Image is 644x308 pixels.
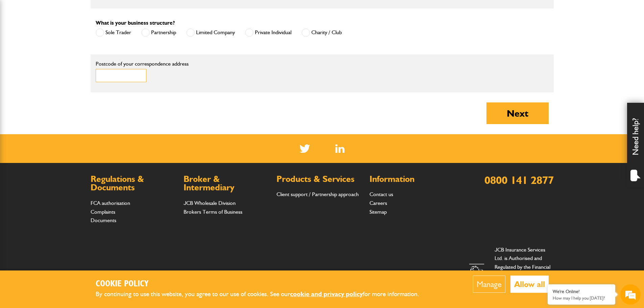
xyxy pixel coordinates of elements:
p: How may I help you today? [553,295,610,301]
a: Client support / Partnership approach [277,191,359,197]
a: cookie and privacy policy [290,290,363,298]
p: JCB Insurance Services Ltd. is Authorised and Regulated by the Financial Conduct Authority and is... [495,245,554,306]
button: Allow all [510,276,549,293]
a: JCB Wholesale Division [184,200,236,206]
input: Enter your last name [9,63,123,77]
label: Partnership [141,28,176,37]
a: Documents [91,217,116,223]
textarea: Type your message and hit 'Enter' [9,122,123,203]
h2: Information [369,175,456,184]
a: FCA authorisation [91,200,130,206]
label: Limited Company [186,28,235,37]
input: Enter your phone number [9,102,123,117]
label: Private Individual [245,28,291,37]
a: Complaints [91,209,115,215]
p: By continuing to use this website, you agree to our use of cookies. See our for more information. [96,289,430,300]
button: Next [486,102,549,124]
a: Sitemap [369,209,387,215]
div: We're Online! [553,289,610,294]
h2: Products & Services [277,175,363,184]
button: Manage [473,276,505,293]
h2: Broker & Intermediary [184,175,270,192]
h2: Cookie Policy [96,279,430,289]
label: What is your business structure? [96,20,175,26]
label: Sole Trader [96,28,131,37]
a: Brokers Terms of Business [184,209,242,215]
a: LinkedIn [335,144,344,153]
input: Enter your email address [9,82,123,97]
a: 0800 141 2877 [484,173,554,187]
label: Postcode of your correspondence address [96,61,199,67]
em: Start Chat [92,208,123,217]
a: Careers [369,200,387,206]
img: Twitter [300,144,310,153]
h2: Regulations & Documents [91,175,177,192]
img: Linked In [335,144,344,153]
div: Need help? [627,103,644,187]
a: Contact us [369,191,393,197]
div: Chat with us now [35,38,114,47]
label: Charity / Club [302,28,342,37]
div: Minimize live chat window [111,3,127,20]
img: d_20077148190_company_1631870298795_20077148190 [11,38,28,47]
